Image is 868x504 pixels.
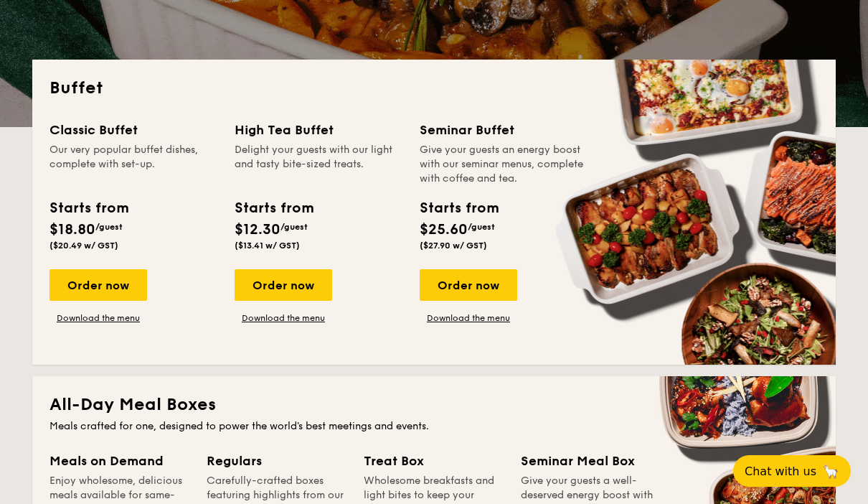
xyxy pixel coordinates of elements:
span: $12.30 [235,221,280,238]
span: /guest [280,222,308,232]
div: Regulars [207,451,346,471]
div: Our very popular buffet dishes, complete with set-up. [49,143,217,186]
span: /guest [95,222,123,232]
div: Order now [49,269,147,301]
span: /guest [468,222,495,232]
span: $18.80 [49,221,95,238]
div: Starts from [235,197,313,219]
div: Meals crafted for one, designed to power the world's best meetings and events. [49,419,819,434]
span: $25.60 [420,221,468,238]
button: Chat with us🦙 [733,455,851,487]
div: Delight your guests with our light and tasty bite-sized treats. [235,143,402,186]
a: Download the menu [420,312,517,324]
span: Chat with us [745,465,816,478]
span: ($13.41 w/ GST) [235,241,300,251]
h2: All-Day Meal Boxes [49,393,819,416]
div: High Tea Buffet [235,120,402,140]
span: ($20.49 w/ GST) [49,241,118,251]
div: Seminar Buffet [420,120,588,140]
div: Order now [420,269,517,301]
div: Starts from [49,197,128,219]
h2: Buffet [49,77,819,100]
div: Meals on Demand [49,451,189,471]
div: Classic Buffet [49,120,217,140]
div: Order now [235,269,332,301]
span: ($27.90 w/ GST) [420,241,487,251]
div: Treat Box [364,451,504,471]
div: Starts from [420,197,498,219]
div: Seminar Meal Box [521,451,661,471]
a: Download the menu [49,312,147,324]
span: 🦙 [822,463,839,480]
div: Give your guests an energy boost with our seminar menus, complete with coffee and tea. [420,143,588,186]
a: Download the menu [235,312,332,324]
